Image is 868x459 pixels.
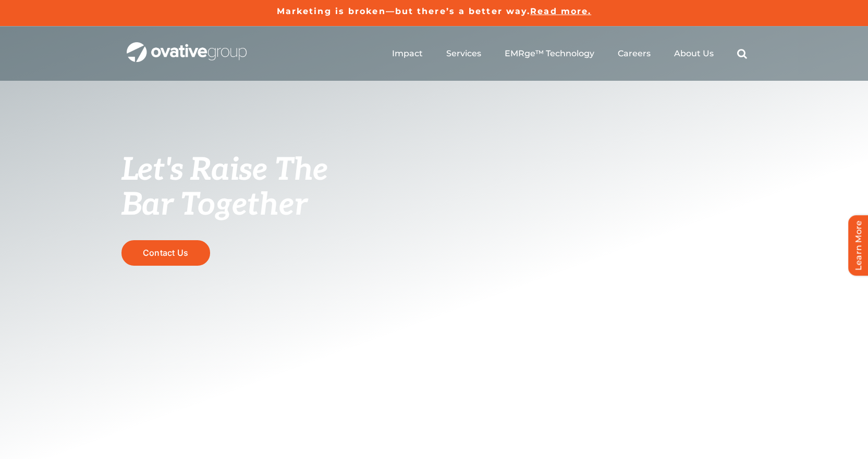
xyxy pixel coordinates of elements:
[446,48,481,59] a: Services
[143,247,188,258] span: Contact Us
[277,6,531,16] a: Marketing is broken—but there’s a better way.
[121,240,210,266] a: Contact Us
[121,187,307,224] span: Bar Together
[121,152,328,189] span: Let's Raise The
[127,41,247,51] a: OG_Full_horizontal_WHT
[392,48,423,59] a: Impact
[674,48,714,59] a: About Us
[530,6,591,16] a: Read more.
[505,48,594,59] a: EMRge™ Technology
[392,37,747,70] nav: Menu
[618,48,651,59] a: Careers
[737,48,747,59] a: Search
